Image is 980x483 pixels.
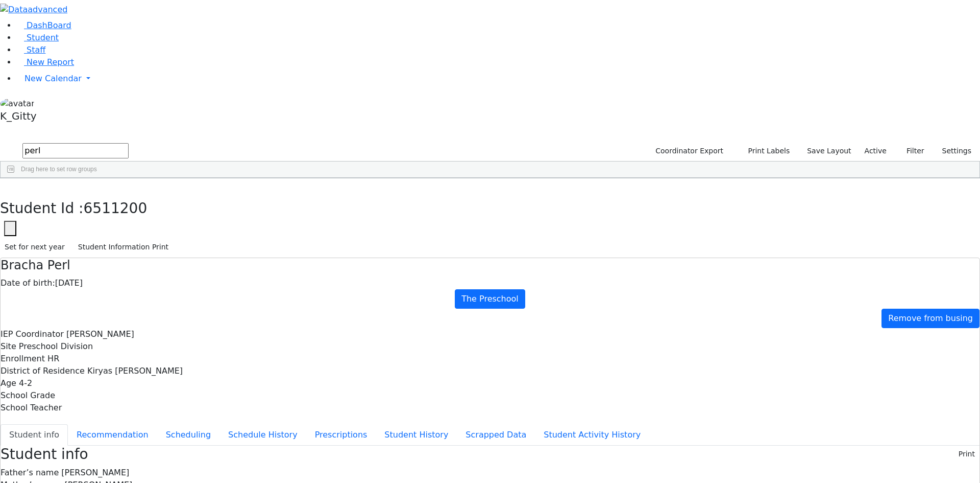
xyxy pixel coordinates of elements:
span: Staff [27,45,45,55]
span: Student [27,33,59,42]
span: [PERSON_NAME] [66,329,134,339]
button: Scheduling [157,424,219,446]
h4: Bracha Perl [1,258,979,273]
a: Student [16,33,59,42]
span: New Calendar [24,74,82,83]
a: DashBoard [16,20,71,30]
span: New Report [27,57,74,67]
button: Prescriptions [306,424,376,446]
span: DashBoard [27,20,71,30]
span: 4-2 [19,378,32,388]
button: Student Information Print [73,239,173,255]
button: Settings [929,143,976,159]
a: The Preschool [455,289,525,309]
span: 6511200 [84,200,148,217]
button: Student info [1,424,68,446]
label: District of Residence [1,365,85,377]
label: Age [1,377,16,389]
button: Coordinator Export [649,143,728,159]
a: Staff [16,45,45,55]
label: Father’s name [1,467,59,479]
button: Print [954,446,979,462]
button: Save Layout [802,143,855,159]
a: New Calendar [16,68,980,89]
button: Filter [893,143,929,159]
span: Drag here to set row groups [21,166,97,173]
button: Student Activity History [535,424,649,446]
span: HR [47,354,59,363]
button: Student History [376,424,457,446]
label: Enrollment [1,353,45,365]
label: School Teacher [1,402,62,414]
span: Preschool Division [19,341,93,351]
h3: Student info [1,446,88,463]
button: Recommendation [68,424,157,446]
label: Active [860,143,891,159]
input: Search [22,143,129,158]
span: Kiryas [PERSON_NAME] [87,366,183,376]
label: Date of birth: [1,277,55,289]
a: New Report [16,57,74,67]
div: [DATE] [1,277,979,289]
label: School Grade [1,389,55,402]
label: IEP Coordinator [1,328,64,340]
button: Scrapped Data [457,424,535,446]
button: Schedule History [219,424,306,446]
span: Remove from busing [888,313,973,323]
label: Site [1,340,16,353]
a: Remove from busing [881,309,979,328]
span: [PERSON_NAME] [61,468,129,477]
button: Print Labels [736,143,794,159]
